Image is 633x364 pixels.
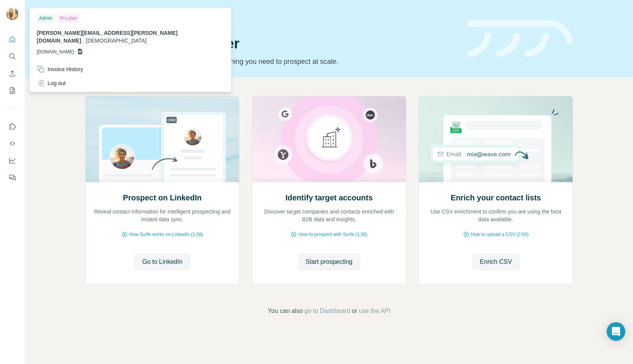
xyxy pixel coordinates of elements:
[472,253,520,270] button: Enrich CSV
[83,38,84,44] span: .
[6,154,19,167] button: Dashboard
[37,14,55,23] div: Admin
[286,192,373,203] h2: Identify target accounts
[123,192,202,203] h2: Prospect on LinkedIn
[6,84,19,97] button: My lists
[451,192,541,203] h2: Enrich your contact lists
[129,231,203,238] span: How Surfe works on LinkedIn (1:58)
[305,306,350,316] button: go to Dashboard
[306,257,352,267] span: Start prospecting
[252,96,406,182] img: Identify target accounts
[471,231,529,238] span: How to upload a CSV (2:59)
[37,30,178,44] span: [PERSON_NAME][EMAIL_ADDRESS][PERSON_NAME][DOMAIN_NAME]
[6,120,19,133] button: Use Surfe on LinkedIn
[85,14,458,22] div: Quick start
[85,56,458,67] p: Pick your starting point and we’ll provide everything you need to prospect at scale.
[260,208,398,223] p: Discover target companies and contacts enriched with B2B data and insights.
[427,208,565,223] p: Use CSV enrichment to confirm you are using the best data available.
[6,67,19,80] button: Enrich CSV
[6,32,19,46] button: Quick start
[37,48,74,55] span: [DOMAIN_NAME]
[607,322,625,341] div: Open Intercom Messenger
[37,79,66,87] div: Log out
[480,257,512,267] span: Enrich CSV
[359,306,390,316] button: use the API
[298,253,360,270] button: Start prospecting
[86,38,147,44] span: [DEMOGRAPHIC_DATA]
[134,253,190,270] button: Go to LinkedIn
[6,171,19,185] button: Feedback
[268,306,303,316] span: You can also
[352,306,357,316] span: or
[467,20,573,58] img: banner
[85,96,240,182] img: Prospect on LinkedIn
[93,208,231,223] p: Reveal contact information for intelligent prospecting and instant data sync.
[6,137,19,150] button: Use Surfe API
[85,36,458,51] h1: Let’s prospect together
[6,8,19,20] img: Avatar
[6,50,19,63] button: Search
[298,231,367,238] span: How to prospect with Surfe (1:30)
[142,257,182,267] span: Go to LinkedIn
[58,14,80,23] div: Pro plan
[419,96,573,182] img: Enrich your contact lists
[37,65,83,73] div: Invoice History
